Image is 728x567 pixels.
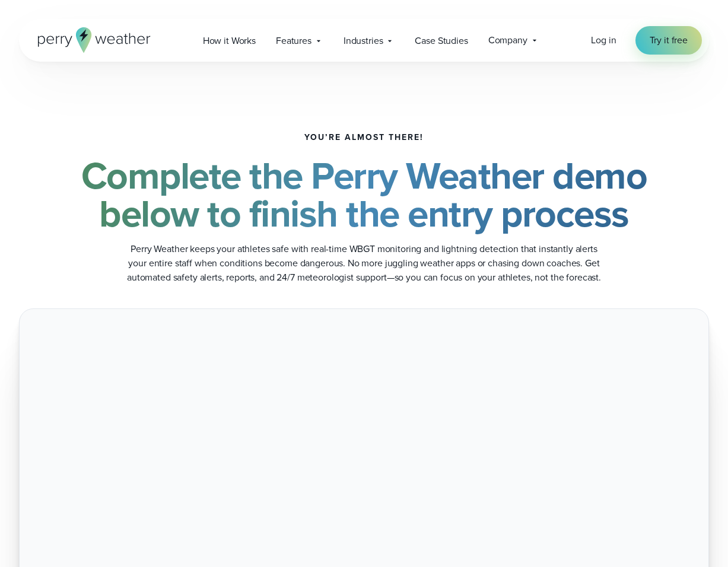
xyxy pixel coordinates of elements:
a: Case Studies [405,28,478,53]
span: How it Works [203,34,256,48]
a: Log in [591,33,616,47]
span: Try it free [650,33,688,47]
span: Company [488,33,527,47]
span: Features [276,34,311,48]
h5: You’re almost there! [304,133,424,142]
a: Try it free [635,26,702,55]
span: Industries [344,34,383,48]
span: Case Studies [415,34,468,48]
strong: Complete the Perry Weather demo below to finish the entry process [81,148,647,241]
a: How it Works [193,28,266,53]
p: Perry Weather keeps your athletes safe with real-time WBGT monitoring and lightning detection tha... [127,242,602,285]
